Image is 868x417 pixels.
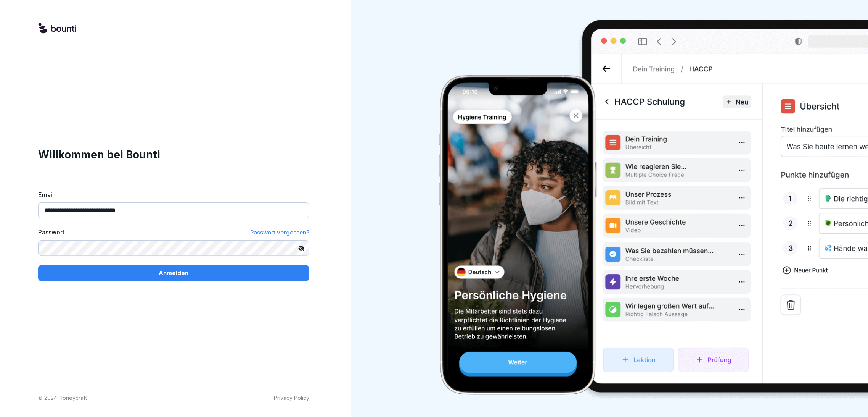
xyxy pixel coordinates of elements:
img: logo.svg [38,23,76,34]
button: Anmelden [38,265,309,281]
label: Passwort [38,228,64,237]
a: Passwort vergessen? [250,228,309,237]
label: Email [38,190,309,199]
p: © 2024 Honeycraft [38,394,87,402]
p: Anmelden [159,269,188,277]
a: Privacy Policy [273,394,309,402]
h1: Willkommen bei Bounti [38,147,309,163]
span: Passwort vergessen? [250,229,309,236]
